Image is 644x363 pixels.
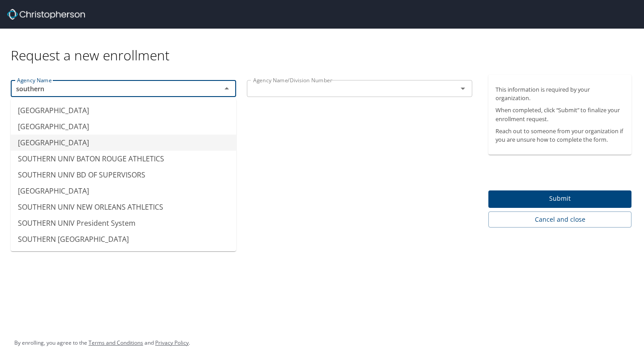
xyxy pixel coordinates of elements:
[496,85,624,102] p: This information is required by your organization.
[89,339,143,346] a: Terms and Conditions
[220,82,233,95] button: Close
[11,151,236,167] li: SOUTHERN UNIV BATON ROUGE ATHLETICS
[11,29,639,64] div: Request a new enrollment
[11,135,236,151] li: [GEOGRAPHIC_DATA]
[496,214,624,225] span: Cancel and close
[11,118,236,135] li: [GEOGRAPHIC_DATA]
[488,190,631,208] button: Submit
[14,332,190,354] div: By enrolling, you agree to the and .
[11,247,236,263] li: SOUTHERN UNIV SHREVEPORT ATHLETICS
[457,82,469,95] button: Open
[488,211,631,228] button: Cancel and close
[7,9,85,20] img: cbt logo
[496,106,624,123] p: When completed, click “Submit” to finalize your enrollment request.
[11,167,236,183] li: SOUTHERN UNIV BD OF SUPERVISORS
[496,193,624,204] span: Submit
[11,215,236,231] li: SOUTHERN UNIV President System
[496,127,624,144] p: Reach out to someone from your organization if you are unsure how to complete the form.
[11,102,236,118] li: [GEOGRAPHIC_DATA]
[11,183,236,199] li: [GEOGRAPHIC_DATA]
[11,199,236,215] li: SOUTHERN UNIV NEW ORLEANS ATHLETICS
[155,339,189,346] a: Privacy Policy
[11,231,236,247] li: SOUTHERN [GEOGRAPHIC_DATA]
